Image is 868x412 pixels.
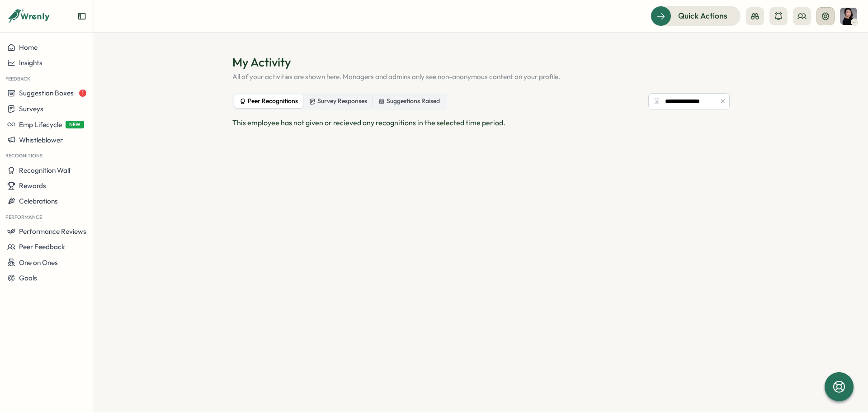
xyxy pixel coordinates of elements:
p: All of your activities are shown here. Managers and admins only see non-anonymous content on your... [232,72,730,82]
span: Rewards [19,181,46,190]
button: Expand sidebar [77,12,86,21]
div: Survey Responses [309,96,367,106]
div: Peer Recognitions [240,96,298,106]
span: Surveys [19,104,43,113]
span: One on Ones [19,258,58,267]
button: Quick Actions [651,6,741,26]
h1: My Activity [232,54,730,70]
span: Emp Lifecycle [19,120,62,129]
span: 1 [79,90,86,97]
span: Performance Reviews [19,227,86,236]
span: Goals [19,274,37,282]
div: Suggestions Raised [378,96,440,106]
span: Whistleblower [19,136,63,144]
span: Quick Actions [678,10,727,22]
span: Suggestion Boxes [19,89,74,97]
span: Celebrations [19,197,58,205]
span: Peer Feedback [19,242,65,251]
span: Insights [19,58,42,67]
img: Liona Pat [840,8,857,25]
span: Home [19,43,38,52]
span: Recognition Wall [19,166,70,175]
span: NEW [66,121,84,128]
p: This employee has not given or recieved any recognitions in the selected time period. [232,117,730,128]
